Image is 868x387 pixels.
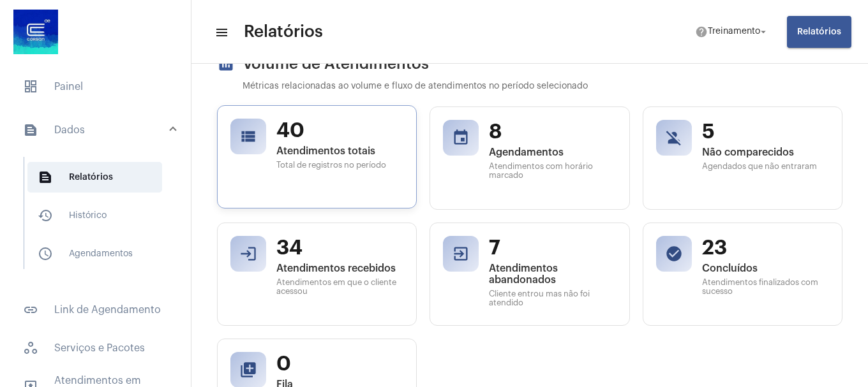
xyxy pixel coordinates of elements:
span: Treinamento [708,27,760,36]
mat-icon: sidenav icon [38,170,53,185]
span: Atendimentos abandonados [489,263,616,286]
img: d4669ae0-8c07-2337-4f67-34b0df7f5ae4.jpeg [10,6,61,57]
mat-expansion-panel-header: sidenav iconDados [8,110,191,150]
mat-icon: sidenav icon [38,246,53,261]
span: Atendimentos com horário marcado [489,162,616,180]
span: Relatórios [244,22,323,42]
mat-panel-title: Dados [23,122,170,138]
span: Agendados que não entraram [702,162,829,171]
mat-icon: assessment [217,55,235,73]
span: Não comparecidos [702,147,829,158]
h2: Volume de Atendimentos [217,55,842,73]
span: 40 [276,119,403,143]
span: Total de registros no período [276,161,403,170]
p: Métricas relacionadas ao volume e fluxo de atendimentos no período selecionado [243,82,842,91]
span: Atendimentos recebidos [276,263,403,274]
span: sidenav icon [23,340,38,356]
span: 5 [702,120,829,144]
span: Relatórios [27,162,162,193]
span: Atendimentos em que o cliente acessou [276,278,403,296]
mat-icon: person_off [665,129,683,147]
span: Cliente entrou mas não foi atendido [489,289,616,307]
mat-icon: help [695,26,708,38]
mat-icon: sidenav icon [214,25,227,40]
div: sidenav iconDados [8,150,191,287]
span: 0 [276,352,403,376]
span: 8 [489,120,616,144]
mat-icon: queue [239,361,257,379]
span: Relatórios [797,27,841,36]
span: sidenav icon [23,79,38,94]
span: 23 [702,236,829,260]
mat-icon: login [239,245,257,263]
span: Painel [13,71,178,102]
mat-icon: exit_to_app [452,245,470,263]
mat-icon: check_circle [665,245,683,263]
mat-icon: sidenav icon [38,208,53,223]
mat-icon: view_list [239,128,257,145]
span: Atendimentos finalizados com sucesso [702,278,829,296]
span: Agendamentos [27,238,162,269]
button: Treinamento [687,19,777,45]
span: Serviços e Pacotes [13,333,178,363]
span: 7 [489,236,616,260]
button: Relatórios [787,16,851,48]
mat-icon: arrow_drop_down [758,26,769,38]
span: 34 [276,236,403,260]
span: Atendimentos totais [276,145,403,157]
mat-icon: sidenav icon [23,302,38,318]
span: Agendamentos [489,147,616,158]
span: Link de Agendamento [13,295,178,325]
mat-icon: event [452,129,470,147]
mat-icon: sidenav icon [23,122,38,138]
span: Histórico [27,200,162,231]
span: Concluídos [702,263,829,274]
